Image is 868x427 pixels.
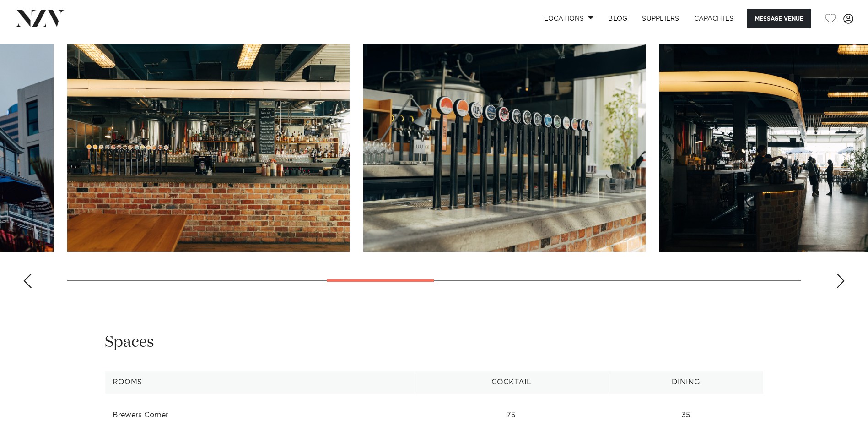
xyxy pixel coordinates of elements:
a: BLOG [601,9,635,28]
th: Rooms [105,371,414,394]
th: Cocktail [414,371,609,394]
td: 75 [414,404,609,427]
td: 35 [609,404,763,427]
a: SUPPLIERS [635,9,686,28]
a: Capacities [687,9,741,28]
th: Dining [609,371,763,394]
h2: Spaces [105,332,154,353]
img: nzv-logo.png [15,10,65,27]
a: Locations [537,9,601,28]
button: Message Venue [747,9,811,28]
swiper-slide: 8 / 17 [363,44,646,252]
swiper-slide: 7 / 17 [67,44,350,252]
td: Brewers Corner [105,404,414,427]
